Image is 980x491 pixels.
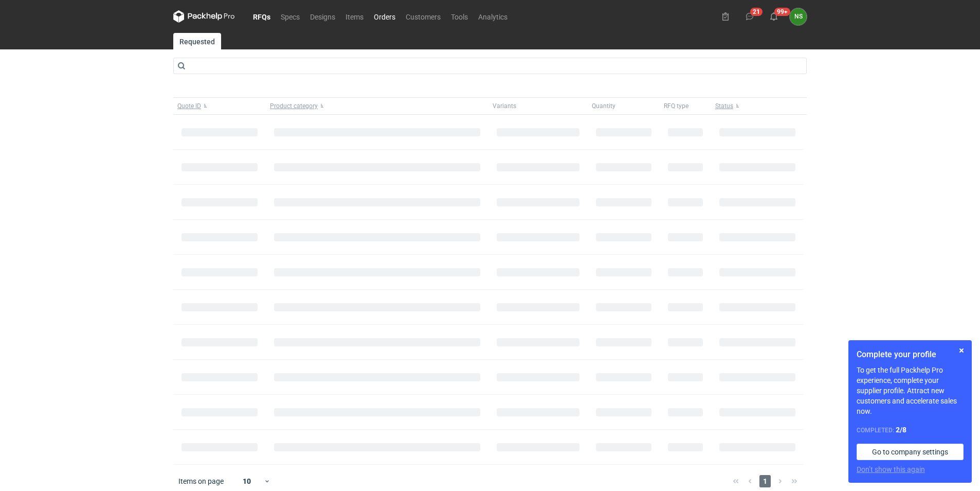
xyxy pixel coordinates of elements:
[305,10,340,23] a: Designs
[790,8,807,25] div: Natalia Stępak
[857,425,964,435] div: Completed:
[473,10,513,23] a: Analytics
[664,102,688,110] span: RFQ type
[857,444,964,460] a: Go to company settings
[270,102,318,110] span: Product category
[896,426,906,434] strong: 2 / 8
[592,102,615,110] span: Quantity
[173,10,235,23] svg: Packhelp Pro
[266,98,488,114] button: Product category
[955,344,968,357] button: Skip for now
[857,348,964,361] h1: Complete your profile
[401,10,446,23] a: Customers
[446,10,473,23] a: Tools
[741,8,758,25] button: 21
[759,475,771,487] span: 1
[340,10,369,23] a: Items
[711,98,804,114] button: Status
[766,8,782,25] button: 99+
[276,10,305,23] a: Specs
[715,102,733,110] span: Status
[369,10,401,23] a: Orders
[857,365,964,416] p: To get the full Packhelp Pro experience, complete your supplier profile. Attract new customers an...
[230,474,264,488] div: 10
[173,33,221,49] a: Requested
[248,10,276,23] a: RFQs
[857,464,925,475] button: Don’t show this again
[790,8,807,25] button: NS
[178,476,224,486] span: Items on page
[177,102,201,110] span: Quote ID
[173,98,266,114] button: Quote ID
[493,102,516,110] span: Variants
